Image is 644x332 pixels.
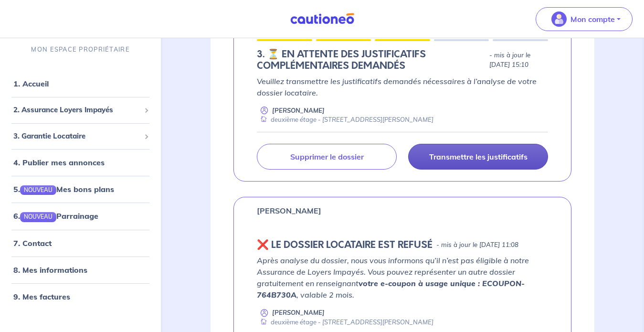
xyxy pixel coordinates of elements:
[257,318,433,327] div: deuxième étage - [STREET_ADDRESS][PERSON_NAME]
[489,51,548,70] p: - mis à jour le [DATE] 15:10
[13,158,105,167] a: 4. Publier mes annonces
[4,206,157,225] div: 6.NOUVEAUParrainage
[257,49,548,72] div: state: DOCUMENTS-INCOMPLETE, Context: NEW,CHOOSE-CERTIFICATE,RELATIONSHIP,LESSOR-DOCUMENTS
[13,211,98,221] a: 6.NOUVEAUParrainage
[4,180,157,199] div: 5.NOUVEAUMes bons plans
[4,101,157,119] div: 2. Assurance Loyers Impayés
[257,144,397,170] a: Supprimer le dossier
[257,49,486,72] h5: 3. ⏳️️ EN ATTENTE DES JUSTIFICATIFS COMPLÉMENTAIRES DEMANDÉS
[436,240,518,250] p: - mis à jour le [DATE] 11:08
[257,239,548,251] div: state: REJECTED, Context: NEW,CHOOSE-CERTIFICATE,ALONE,LESSOR-DOCUMENTS
[13,184,114,194] a: 5.NOUVEAUMes bons plans
[4,127,157,145] div: 3. Garantie Locataire
[257,255,548,300] p: Après analyse du dossier, nous vous informons qu’il n’est pas éligible à notre Assurance de Loyer...
[13,238,52,247] a: 7. Contact
[4,74,157,93] div: 1. Accueil
[286,13,358,25] img: Cautioneo
[31,45,129,54] p: MON ESPACE PROPRIÉTAIRE
[13,105,140,116] span: 2. Assurance Loyers Impayés
[290,152,364,161] p: Supprimer le dossier
[4,287,157,306] div: 9. Mes factures
[13,265,87,274] a: 8. Mes informations
[536,7,633,31] button: illu_account_valid_menu.svgMon compte
[13,291,70,301] a: 9. Mes factures
[257,239,433,251] h5: ❌️️ LE DOSSIER LOCATAIRE EST REFUSÉ
[272,308,325,317] p: [PERSON_NAME]
[257,115,433,124] div: deuxième étage - [STREET_ADDRESS][PERSON_NAME]
[272,106,325,115] p: [PERSON_NAME]
[257,205,321,216] p: [PERSON_NAME]
[408,144,548,170] a: Transmettre les justificatifs
[257,278,525,300] strong: votre e-coupon à usage unique : ECOUPON-764B730A
[4,233,157,252] div: 7. Contact
[429,152,528,161] p: Transmettre les justificatifs
[257,75,548,98] p: Veuillez transmettre les justificatifs demandés nécessaires à l’analyse de votre dossier locataire.
[13,130,140,141] span: 3. Garantie Locataire
[13,79,49,88] a: 1. Accueil
[551,11,567,27] img: illu_account_valid_menu.svg
[4,260,157,279] div: 8. Mes informations
[570,13,615,25] p: Mon compte
[4,153,157,172] div: 4. Publier mes annonces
